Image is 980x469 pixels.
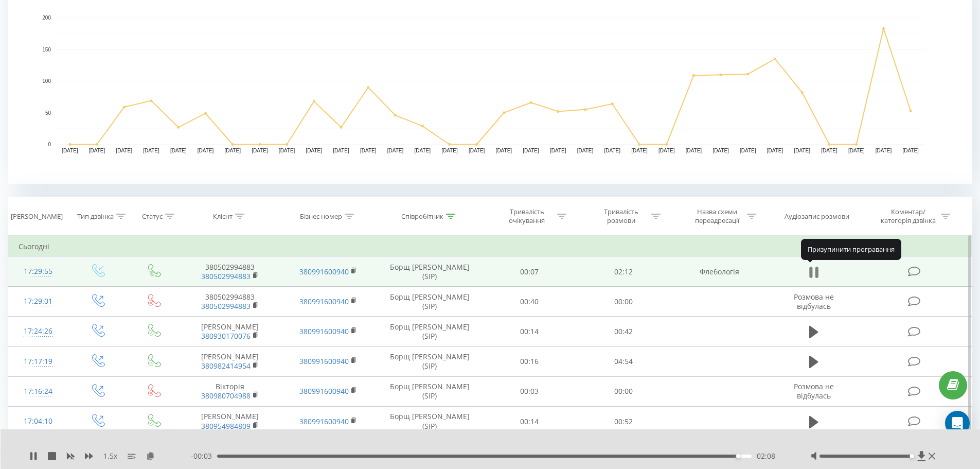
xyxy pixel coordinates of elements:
[181,317,279,346] td: [PERSON_NAME]
[201,361,251,371] a: 380982414954
[300,212,342,221] div: Бізнес номер
[876,148,892,153] text: [DATE]
[103,451,117,461] span: 1.5 x
[116,148,133,153] text: [DATE]
[801,239,901,259] div: Призупинити програвання
[767,148,783,153] text: [DATE]
[550,148,566,153] text: [DATE]
[441,148,458,153] text: [DATE]
[377,376,483,406] td: Борщ [PERSON_NAME] (SIP)
[360,148,377,153] text: [DATE]
[577,407,671,437] td: 00:52
[181,376,279,406] td: Вікторія
[181,257,279,287] td: 380502994883
[848,148,865,153] text: [DATE]
[333,148,349,153] text: [DATE]
[89,148,105,153] text: [DATE]
[377,317,483,346] td: Борщ [PERSON_NAME] (SIP)
[712,148,729,153] text: [DATE]
[483,376,577,406] td: 00:03
[910,454,914,458] div: Accessibility label
[198,148,214,153] text: [DATE]
[483,287,577,317] td: 00:40
[299,386,349,396] a: 380991600940
[143,148,159,153] text: [DATE]
[45,110,51,116] text: 50
[19,321,58,341] div: 17:24:26
[19,381,58,402] div: 17:16:24
[686,148,702,153] text: [DATE]
[577,346,671,376] td: 04:54
[62,148,78,153] text: [DATE]
[523,148,539,153] text: [DATE]
[794,292,834,311] span: Розмова не відбулась
[299,297,349,306] a: 380991600940
[19,291,58,311] div: 17:29:01
[469,148,485,153] text: [DATE]
[794,381,834,401] span: Розмова не відбулась
[181,287,279,317] td: 380502994883
[170,148,187,153] text: [DATE]
[181,346,279,376] td: [PERSON_NAME]
[201,301,251,311] a: 380502994883
[201,391,251,401] a: 380980704988
[11,212,63,221] div: [PERSON_NAME]
[577,317,671,346] td: 00:42
[483,346,577,376] td: 00:16
[670,257,768,287] td: Флебологія
[201,271,251,281] a: 380502994883
[658,148,675,153] text: [DATE]
[299,416,349,426] a: 380991600940
[631,148,648,153] text: [DATE]
[414,148,431,153] text: [DATE]
[594,207,649,225] div: Тривалість розмови
[401,212,443,221] div: Співробітник
[785,212,849,221] div: Аудіозапис розмови
[902,148,919,153] text: [DATE]
[8,236,972,257] td: Сьогодні
[577,287,671,317] td: 00:00
[42,78,51,84] text: 100
[213,212,233,221] div: Клієнт
[42,47,51,53] text: 150
[821,148,838,153] text: [DATE]
[757,451,775,461] span: 02:08
[42,15,51,21] text: 200
[496,148,512,153] text: [DATE]
[945,411,970,436] div: Open Intercom Messenger
[48,142,51,147] text: 0
[483,317,577,346] td: 00:14
[299,267,349,276] a: 380991600940
[191,451,217,461] span: - 00:03
[794,148,811,153] text: [DATE]
[19,352,58,372] div: 17:17:19
[387,148,404,153] text: [DATE]
[19,262,58,282] div: 17:29:55
[201,421,251,431] a: 380954984809
[577,148,594,153] text: [DATE]
[377,257,483,287] td: Борщ [PERSON_NAME] (SIP)
[689,207,744,225] div: Назва схеми переадресації
[306,148,323,153] text: [DATE]
[299,356,349,366] a: 380991600940
[142,212,163,221] div: Статус
[604,148,620,153] text: [DATE]
[377,287,483,317] td: Борщ [PERSON_NAME] (SIP)
[577,257,671,287] td: 02:12
[878,207,938,225] div: Коментар/категорія дзвінка
[299,326,349,336] a: 380991600940
[483,257,577,287] td: 00:07
[19,411,58,431] div: 17:04:10
[736,454,740,458] div: Accessibility label
[377,346,483,376] td: Борщ [PERSON_NAME] (SIP)
[279,148,295,153] text: [DATE]
[740,148,756,153] text: [DATE]
[252,148,268,153] text: [DATE]
[224,148,241,153] text: [DATE]
[77,212,114,221] div: Тип дзвінка
[181,407,279,437] td: [PERSON_NAME]
[577,376,671,406] td: 00:00
[201,331,251,341] a: 380930170076
[483,407,577,437] td: 00:14
[500,207,555,225] div: Тривалість очікування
